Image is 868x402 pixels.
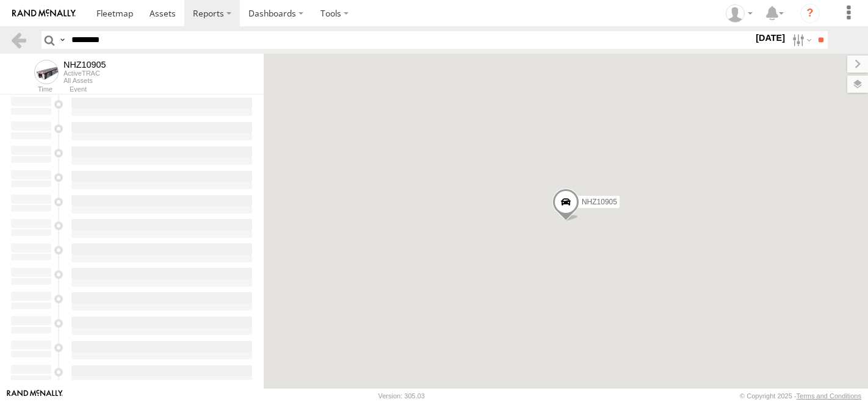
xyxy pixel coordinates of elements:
[800,4,820,23] i: ?
[63,70,106,77] div: ActiveTRAC
[63,77,106,84] div: All Assets
[7,390,63,402] a: Visit our Website
[722,4,757,23] div: Zulema McIntosch
[10,87,52,93] div: Time
[787,31,814,49] label: Search Filter Options
[63,60,106,70] div: NHZ10905 - View Asset History
[378,392,425,400] div: Version: 305.03
[12,9,76,18] img: rand-logo.svg
[797,392,861,400] a: Terms and Conditions
[753,31,787,45] label: [DATE]
[70,87,264,93] div: Event
[10,31,27,49] a: Back to previous Page
[582,197,617,206] span: NHZ10905
[740,392,861,400] div: © Copyright 2025 -
[57,31,67,49] label: Search Query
